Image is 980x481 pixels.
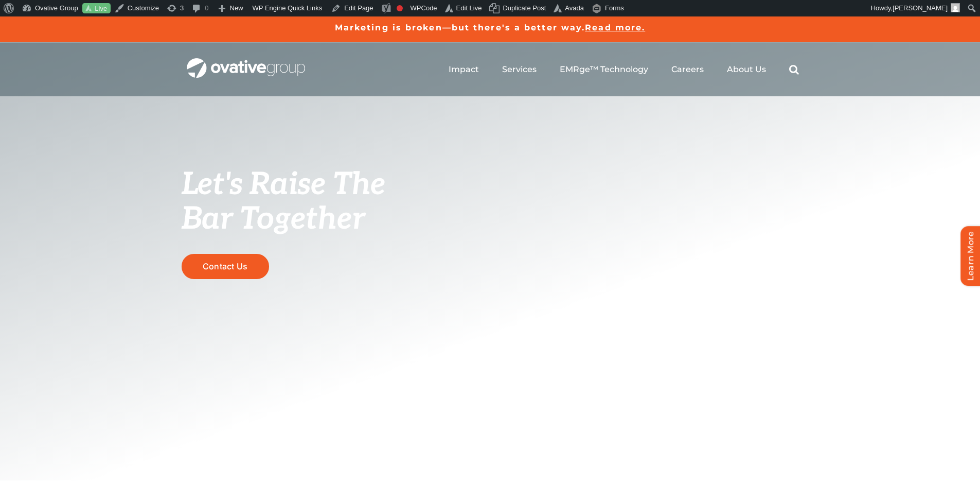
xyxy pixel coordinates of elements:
[182,166,386,203] span: Let's Raise The
[335,23,585,32] a: Marketing is broken—but there's a better way.
[789,64,799,75] a: Search
[502,64,537,75] a: Services
[560,64,648,75] a: EMRge™ Technology
[397,5,403,11] div: Focus keyphrase not set
[82,3,111,14] a: Live
[182,254,269,279] a: Contact Us
[449,64,479,75] a: Impact
[449,53,799,86] nav: Menu
[671,64,704,75] a: Careers
[585,23,645,32] a: Read more.
[203,262,247,271] span: Contact Us
[187,57,305,67] a: OG_Full_horizontal_WHT
[182,201,365,238] span: Bar Together
[727,64,766,75] a: About Us
[893,4,948,12] span: [PERSON_NAME]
